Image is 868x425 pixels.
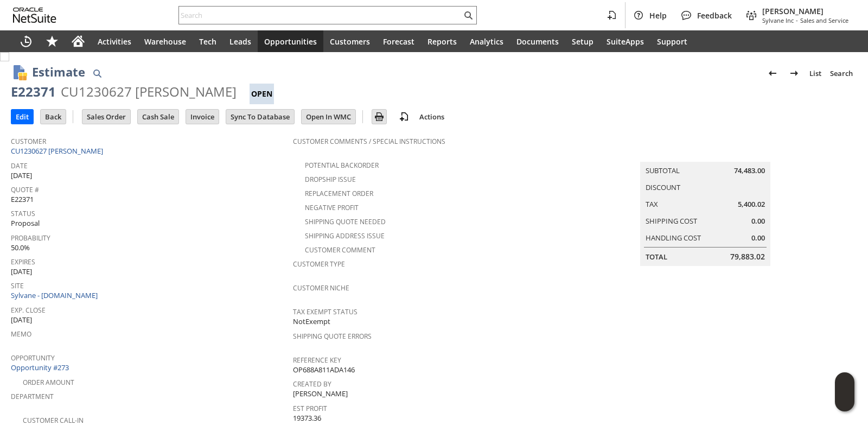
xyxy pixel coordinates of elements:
[11,281,24,290] a: Site
[179,9,462,22] input: Search
[193,30,223,52] a: Tech
[766,67,779,80] img: Previous
[421,30,463,52] a: Reports
[11,353,55,363] a: Opportunity
[805,65,826,82] a: List
[383,36,414,47] span: Forecast
[751,233,765,243] span: 0.00
[11,161,28,170] a: Date
[11,243,30,253] span: 50.0%
[565,30,600,52] a: Setup
[98,36,131,47] span: Activities
[305,175,356,184] a: Dropship Issue
[293,365,355,375] span: OP688A811ADA146
[11,83,56,100] div: E22371
[510,30,565,52] a: Documents
[427,36,457,47] span: Reports
[738,199,765,210] span: 5,400.02
[11,170,32,181] span: [DATE]
[646,199,658,209] a: Tax
[305,189,373,198] a: Replacement Order
[330,36,370,47] span: Customers
[657,36,687,47] span: Support
[11,363,72,372] a: Opportunity #273
[293,379,331,389] a: Created By
[11,392,54,401] a: Department
[796,16,798,24] span: -
[762,16,794,24] span: Sylvane Inc
[72,35,85,48] svg: Home
[640,144,770,162] caption: Summary
[11,257,35,267] a: Expires
[463,30,510,52] a: Analytics
[600,30,650,52] a: SuiteApps
[398,110,411,123] img: add-record.svg
[305,231,385,240] a: Shipping Address Issue
[373,110,386,123] img: Print
[13,30,39,52] a: Recent Records
[762,6,848,16] span: [PERSON_NAME]
[258,30,323,52] a: Opportunities
[91,30,138,52] a: Activities
[305,217,386,226] a: Shipping Quote Needed
[264,36,317,47] span: Opportunities
[470,36,503,47] span: Analytics
[835,392,854,412] span: Oracle Guided Learning Widget. To move around, please hold and drag
[229,36,251,47] span: Leads
[646,233,701,243] a: Handling Cost
[305,161,379,170] a: Potential Backorder
[372,110,386,124] input: Print
[835,372,854,411] iframe: Click here to launch Oracle Guided Learning Help Panel
[91,67,104,80] img: Quick Find
[11,146,106,156] a: CU1230627 [PERSON_NAME]
[293,356,341,365] a: Reference Key
[305,203,359,212] a: Negative Profit
[82,110,130,124] input: Sales Order
[293,413,321,423] span: 19373.36
[462,9,475,22] svg: Search
[293,259,345,269] a: Customer Type
[41,110,66,124] input: Back
[293,332,372,341] a: Shipping Quote Errors
[293,307,358,316] a: Tax Exempt Status
[751,216,765,226] span: 0.00
[11,185,39,194] a: Quote #
[572,36,593,47] span: Setup
[11,290,100,300] a: Sylvane - [DOMAIN_NAME]
[11,306,46,315] a: Exp. Close
[323,30,376,52] a: Customers
[826,65,857,82] a: Search
[293,137,445,146] a: Customer Comments / Special Instructions
[138,110,178,124] input: Cash Sale
[302,110,355,124] input: Open In WMC
[305,245,375,255] a: Customer Comment
[199,36,216,47] span: Tech
[144,36,186,47] span: Warehouse
[223,30,258,52] a: Leads
[11,329,31,339] a: Memo
[293,404,327,413] a: Est Profit
[415,112,449,122] a: Actions
[39,30,65,52] div: Shortcuts
[61,83,237,100] div: CU1230627 [PERSON_NAME]
[607,36,644,47] span: SuiteApps
[11,233,50,243] a: Probability
[293,283,349,293] a: Customer Niche
[32,63,85,81] h1: Estimate
[138,30,193,52] a: Warehouse
[250,84,274,104] div: Open
[46,35,59,48] svg: Shortcuts
[516,36,559,47] span: Documents
[800,16,848,24] span: Sales and Service
[11,218,40,229] span: Proposal
[226,110,294,124] input: Sync To Database
[11,209,35,218] a: Status
[23,378,74,387] a: Order Amount
[13,8,56,23] svg: logo
[646,182,680,192] a: Discount
[23,416,84,425] a: Customer Call-in
[65,30,91,52] a: Home
[788,67,801,80] img: Next
[20,35,33,48] svg: Recent Records
[376,30,421,52] a: Forecast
